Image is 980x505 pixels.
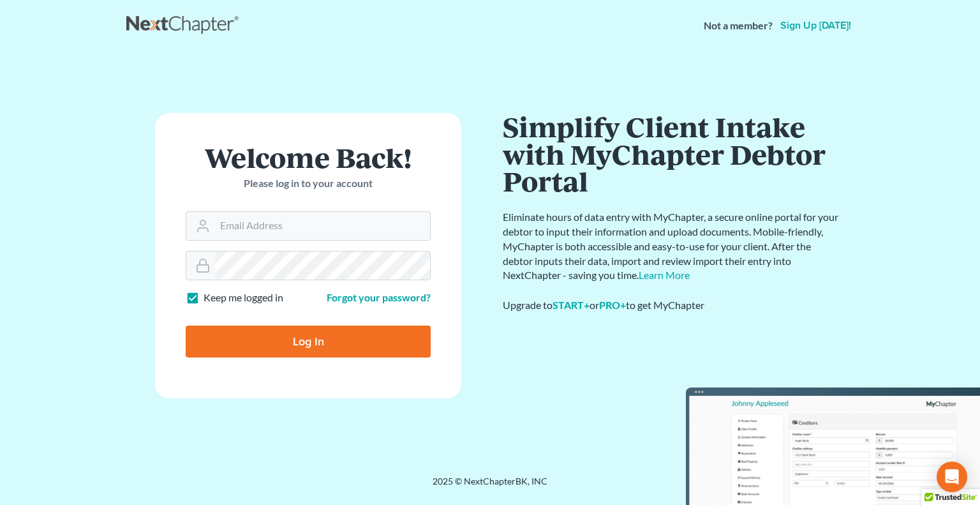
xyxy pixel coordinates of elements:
[186,176,431,191] p: Please log in to your account
[503,298,841,313] div: Upgrade to or to get MyChapter
[503,210,841,283] p: Eliminate hours of data entry with MyChapter, a secure online portal for your debtor to input the...
[186,326,431,358] input: Log In
[215,212,430,240] input: Email Address
[639,269,690,281] a: Learn More
[327,291,431,303] a: Forgot your password?
[204,290,283,305] label: Keep me logged in
[126,475,854,498] div: 2025 © NextChapterBK, INC
[503,113,841,195] h1: Simplify Client Intake with MyChapter Debtor Portal
[553,299,590,311] a: START+
[186,144,431,171] h1: Welcome Back!
[704,19,773,33] strong: Not a member?
[778,20,854,31] a: Sign up [DATE]!
[599,299,626,311] a: PRO+
[937,462,967,492] div: Open Intercom Messenger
